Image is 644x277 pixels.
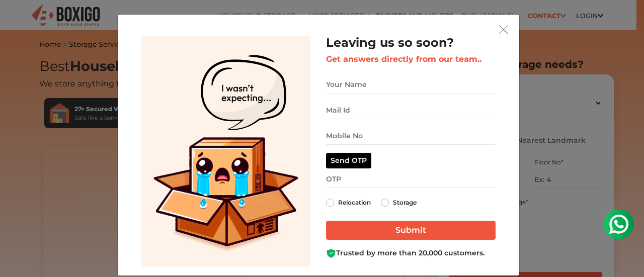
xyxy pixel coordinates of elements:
[326,221,496,240] input: Submit
[338,197,371,209] label: Relocation
[326,248,496,258] div: Trusted by more than 20,000 customers.
[326,248,336,258] img: Boxigo Customer Shield
[326,170,496,188] input: OTP
[326,127,496,145] input: Mobile No
[499,25,508,34] img: exit
[326,153,371,168] button: Send OTP
[326,36,496,50] h2: Leaving us so soon?
[393,197,417,209] label: Storage
[326,54,496,64] h3: Get answers directly from our team..
[10,10,30,30] img: whatsapp-icon.svg
[326,76,496,94] input: Your Name
[326,102,496,119] input: Mail Id
[141,36,311,267] img: Lead Welcome Image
